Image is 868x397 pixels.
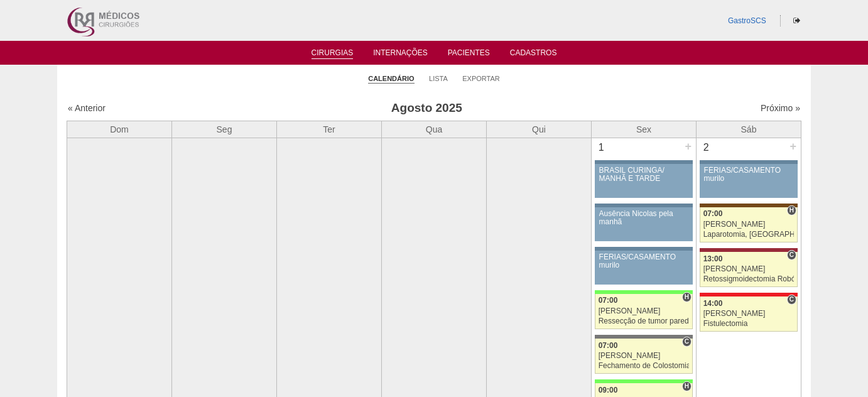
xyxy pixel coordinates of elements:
a: FÉRIAS/CASAMENTO murilo [595,251,693,285]
a: Calendário [368,74,414,84]
div: Key: Aviso [595,204,693,207]
div: BRASIL CURINGA/ MANHÃ E TARDE [599,166,689,183]
th: Qua [382,121,487,138]
a: Pacientes [448,48,490,61]
span: Consultório [787,295,796,305]
div: Key: Brasil [595,379,693,383]
div: Key: Santa Joana [700,204,798,207]
span: Hospital [682,292,692,302]
i: Sair [793,17,800,24]
th: Ter [277,121,382,138]
a: Internações [373,48,428,61]
div: Key: Aviso [595,160,693,164]
div: Ressecção de tumor parede abdominal pélvica [599,317,690,325]
div: Key: Brasil [595,290,693,294]
span: 07:00 [599,296,618,305]
div: Key: Aviso [595,247,693,251]
div: FÉRIAS/CASAMENTO murilo [704,166,794,183]
span: 07:00 [599,341,618,350]
div: 1 [592,138,611,157]
a: H 07:00 [PERSON_NAME] Ressecção de tumor parede abdominal pélvica [595,294,693,329]
div: 2 [697,138,716,157]
span: Hospital [682,381,692,391]
div: [PERSON_NAME] [703,265,795,273]
span: 13:00 [703,254,723,263]
a: Ausência Nicolas pela manhã [595,207,693,241]
span: 07:00 [703,209,723,218]
span: 09:00 [599,386,618,394]
h3: Agosto 2025 [244,99,610,117]
div: Key: Santa Catarina [595,335,693,339]
th: Seg [172,121,277,138]
a: BRASIL CURINGA/ MANHÃ E TARDE [595,164,693,198]
span: 14:00 [703,299,723,308]
div: Laparotomia, [GEOGRAPHIC_DATA], Drenagem, Bridas [703,231,795,239]
a: C 07:00 [PERSON_NAME] Fechamento de Colostomia ou Enterostomia [595,339,693,374]
div: + [683,138,693,155]
div: [PERSON_NAME] [599,307,690,315]
div: [PERSON_NAME] [703,220,795,229]
div: Key: Assunção [700,293,798,296]
span: Hospital [787,205,796,215]
a: Lista [429,74,448,83]
span: Consultório [787,250,796,260]
div: Key: Aviso [700,160,798,164]
a: FÉRIAS/CASAMENTO murilo [700,164,798,198]
a: H 07:00 [PERSON_NAME] Laparotomia, [GEOGRAPHIC_DATA], Drenagem, Bridas [700,207,798,242]
div: FÉRIAS/CASAMENTO murilo [599,253,689,269]
a: GastroSCS [728,16,766,25]
div: Retossigmoidectomia Robótica [703,275,795,283]
th: Sáb [697,121,801,138]
a: Exportar [462,74,500,83]
div: [PERSON_NAME] [599,352,690,360]
a: Cadastros [510,48,557,61]
div: Ausência Nicolas pela manhã [599,210,689,226]
div: + [788,138,798,155]
a: Próximo » [761,103,800,113]
div: Fechamento de Colostomia ou Enterostomia [599,362,690,370]
th: Qui [487,121,592,138]
a: Cirurgias [312,48,354,59]
a: « Anterior [68,103,106,113]
div: Fistulectomia [703,320,795,328]
th: Dom [67,121,172,138]
div: [PERSON_NAME] [703,310,795,318]
div: Key: Sírio Libanês [700,248,798,252]
a: C 14:00 [PERSON_NAME] Fistulectomia [700,296,798,332]
th: Sex [592,121,697,138]
a: C 13:00 [PERSON_NAME] Retossigmoidectomia Robótica [700,252,798,287]
span: Consultório [682,337,692,347]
